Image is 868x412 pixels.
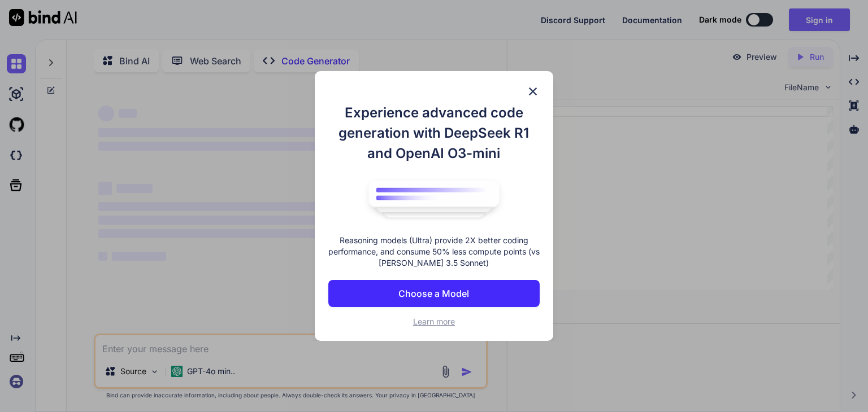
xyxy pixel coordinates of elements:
[526,85,540,98] img: close
[328,235,540,269] p: Reasoning models (Ultra) provide 2X better coding performance, and consume 50% less compute point...
[361,175,507,223] img: bind logo
[328,280,540,307] button: Choose a Model
[413,317,455,326] span: Learn more
[398,287,469,300] p: Choose a Model
[328,103,540,164] h1: Experience advanced code generation with DeepSeek R1 and OpenAI O3-mini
